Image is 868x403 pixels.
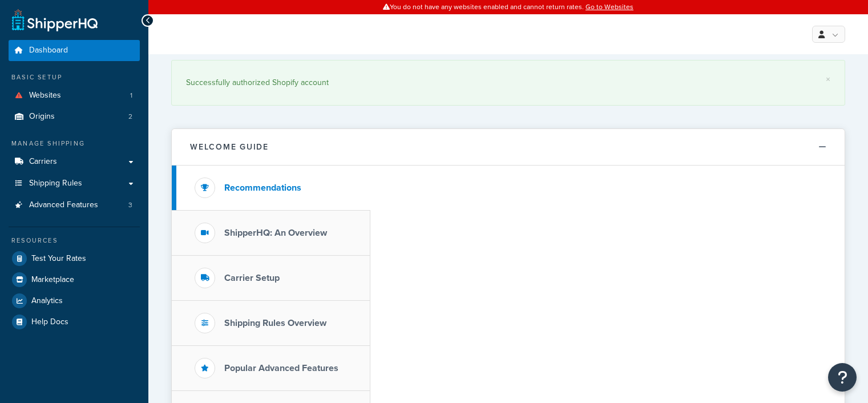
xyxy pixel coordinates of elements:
[29,179,82,188] span: Shipping Rules
[9,248,140,269] a: Test Your Rates
[31,254,86,264] span: Test Your Rates
[186,75,830,91] div: Successfully authorized Shopify account
[128,112,132,122] span: 2
[9,195,140,216] a: Advanced Features3
[29,112,55,122] span: Origins
[826,75,830,84] a: ×
[224,228,327,238] h3: ShipperHQ: An Overview
[31,296,63,306] span: Analytics
[828,363,857,392] button: Open Resource Center
[130,91,132,100] span: 1
[172,129,845,166] button: Welcome Guide
[9,173,140,194] a: Shipping Rules
[9,151,140,172] a: Carriers
[224,273,280,283] h3: Carrier Setup
[9,106,140,127] a: Origins2
[9,269,140,290] a: Marketplace
[29,46,68,55] span: Dashboard
[586,2,633,12] a: Go to Websites
[224,363,338,373] h3: Popular Advanced Features
[31,317,68,327] span: Help Docs
[29,200,98,210] span: Advanced Features
[190,143,269,151] h2: Welcome Guide
[29,157,57,167] span: Carriers
[9,85,140,106] a: Websites1
[128,200,132,210] span: 3
[9,40,140,61] a: Dashboard
[29,91,61,100] span: Websites
[9,236,140,245] div: Resources
[9,106,140,127] li: Origins
[224,183,301,193] h3: Recommendations
[9,291,140,311] a: Analytics
[31,275,74,285] span: Marketplace
[224,318,326,328] h3: Shipping Rules Overview
[9,139,140,148] div: Manage Shipping
[9,72,140,82] div: Basic Setup
[9,312,140,332] a: Help Docs
[9,195,140,216] li: Advanced Features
